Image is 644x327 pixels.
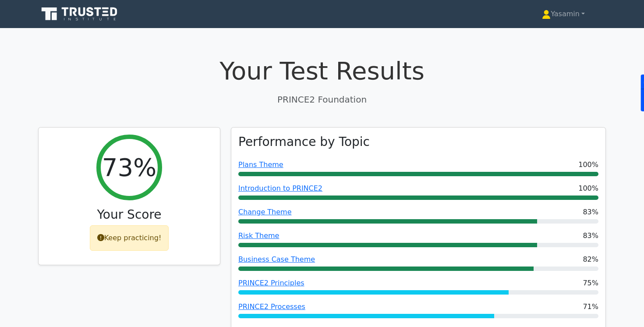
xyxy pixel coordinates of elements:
[102,153,156,182] h2: 73%
[583,302,598,312] span: 71%
[238,255,315,263] a: Business Case Theme
[578,160,598,170] span: 100%
[46,207,213,222] h3: Your Score
[238,208,292,216] a: Change Theme
[90,225,169,251] div: Keep practicing!
[583,231,598,241] span: 83%
[238,160,283,169] a: Plans Theme
[238,184,322,192] a: Introduction to PRINCE2
[521,5,606,23] a: Yasamin
[38,56,606,85] h1: Your Test Results
[238,279,304,287] a: PRINCE2 Principles
[238,231,279,240] a: Risk Theme
[578,183,598,194] span: 100%
[583,254,598,265] span: 82%
[583,278,598,288] span: 75%
[238,135,370,149] h3: Performance by Topic
[238,302,305,311] a: PRINCE2 Processes
[583,207,598,217] span: 83%
[38,93,606,106] p: PRINCE2 Foundation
